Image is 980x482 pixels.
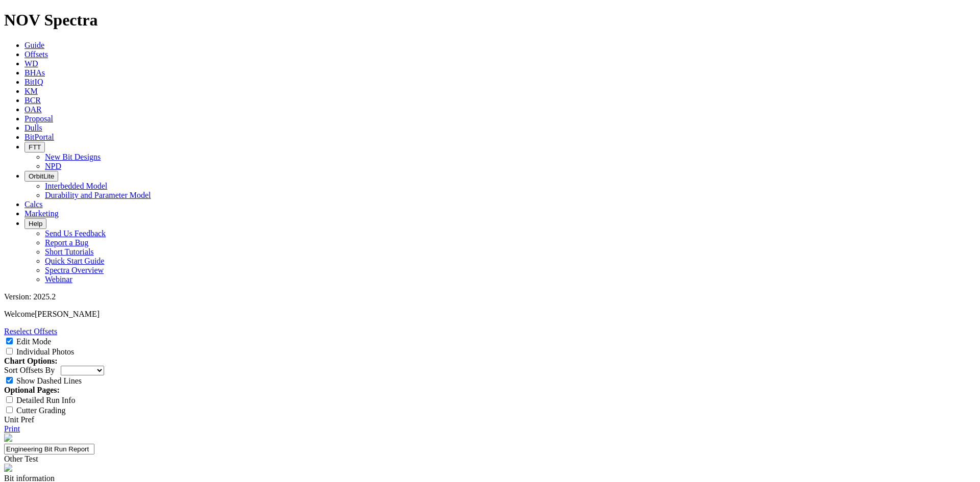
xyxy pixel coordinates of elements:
strong: Chart Options: [4,357,57,365]
a: WD [24,59,38,68]
img: spectra-logo.8771a380.png [4,464,12,472]
a: Print [4,424,20,433]
label: Sort Offsets By [4,366,55,374]
a: Short Tutorials [45,247,94,256]
a: OAR [24,105,42,114]
a: Report a Bug [45,238,88,247]
label: Detailed Run Info [16,396,76,404]
a: Interbedded Model [45,182,107,190]
a: Marketing [24,209,59,218]
a: BitIQ [24,78,43,86]
a: NPD [45,162,61,170]
label: Show Dashed Lines [16,376,82,385]
div: Other Test [4,454,976,464]
a: BCR [24,96,41,105]
h1: NOV Spectra [4,11,976,30]
button: FTT [24,142,45,153]
span: Help [29,220,42,227]
span: [PERSON_NAME] [35,310,100,318]
label: Individual Photos [16,347,74,356]
label: Cutter Grading [16,406,65,415]
a: KM [24,87,38,95]
report-header: 'Engineering Bit Run Report' [4,434,976,474]
a: Send Us Feedback [45,229,106,238]
div: Version: 2025.2 [4,292,976,301]
a: Webinar [45,275,72,284]
input: Click to edit report title [4,444,94,454]
a: Dulls [24,123,42,132]
a: Spectra Overview [45,266,104,274]
a: Durability and Parameter Model [45,191,151,199]
a: Quick Start Guide [45,257,104,265]
img: NOV_WT_RH_Logo_Vert_RGB_F.d63d51a4.png [4,434,12,442]
a: BHAs [24,68,45,77]
a: Reselect Offsets [4,327,57,336]
a: New Bit Designs [45,153,101,161]
a: Guide [24,41,44,49]
a: Offsets [24,50,48,59]
a: BitPortal [24,133,54,141]
a: Proposal [24,114,53,123]
button: OrbitLite [24,171,58,182]
a: Unit Pref [4,415,34,424]
strong: Optional Pages: [4,386,60,394]
span: OrbitLite [29,172,54,180]
a: Calcs [24,200,43,209]
label: Edit Mode [16,337,51,346]
span: FTT [29,143,41,151]
p: Welcome [4,310,976,319]
button: Help [24,218,46,229]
